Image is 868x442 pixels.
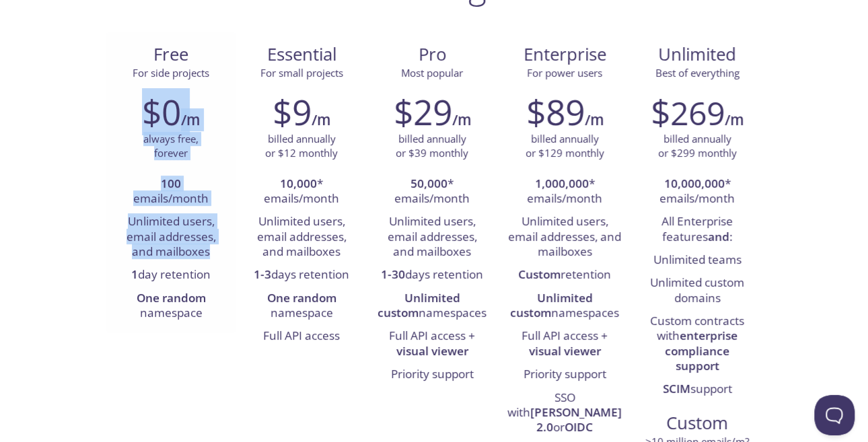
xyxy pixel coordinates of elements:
[642,249,752,272] li: Unlimited teams
[510,290,593,320] strong: Unlimited custom
[507,211,622,264] li: Unlimited users, email addresses, and mailboxes
[161,176,181,191] strong: 100
[658,132,737,161] p: billed annually or $299 monthly
[527,66,602,79] span: For power users
[507,264,622,287] li: retention
[642,272,752,310] li: Unlimited custom domains
[518,266,560,282] strong: Custom
[526,132,604,161] p: billed annually or $129 monthly
[254,266,271,282] strong: 1-3
[643,412,752,435] span: Custom
[377,363,487,386] li: Priority support
[507,287,622,326] li: namespaces
[142,91,181,132] h2: $0
[377,264,487,287] li: days retention
[116,287,226,326] li: namespace
[452,108,471,131] h6: /m
[725,108,744,131] h6: /m
[377,43,486,66] span: Pro
[529,343,601,359] strong: visual viewer
[246,325,357,348] li: Full API access
[814,395,855,435] iframe: Help Scout Beacon - Open
[377,287,487,326] li: namespaces
[377,211,487,264] li: Unlimited users, email addresses, and mailboxes
[651,91,725,132] h2: $
[377,290,460,320] strong: Unlimited custom
[670,91,725,135] span: 269
[535,176,589,191] strong: 1,000,000
[260,66,343,79] span: For small projects
[664,176,725,191] strong: 10,000,000
[396,343,468,359] strong: visual viewer
[280,176,317,191] strong: 10,000
[247,43,356,66] span: Essential
[530,404,622,435] strong: [PERSON_NAME] 2.0
[663,381,690,396] strong: SCIM
[665,328,737,373] strong: enterprise compliance support
[246,287,357,326] li: namespace
[642,211,752,249] li: All Enterprise features :
[273,91,312,132] h2: $9
[265,132,338,161] p: billed annually or $12 monthly
[507,325,622,363] li: Full API access +
[246,264,357,287] li: days retention
[131,266,138,282] strong: 1
[642,310,752,378] li: Custom contracts with
[137,290,206,305] strong: One random
[246,173,357,211] li: * emails/month
[116,173,226,211] li: emails/month
[143,132,198,161] p: always free, forever
[658,42,736,66] span: Unlimited
[585,108,604,131] h6: /m
[410,176,447,191] strong: 50,000
[133,66,209,79] span: For side projects
[396,132,468,161] p: billed annually or $39 monthly
[377,173,487,211] li: * emails/month
[377,325,487,363] li: Full API access +
[381,266,405,282] strong: 1-30
[526,91,585,132] h2: $89
[116,211,226,264] li: Unlimited users, email addresses, and mailboxes
[246,211,357,264] li: Unlimited users, email addresses, and mailboxes
[507,173,622,211] li: * emails/month
[116,43,225,66] span: Free
[655,66,739,79] span: Best of everything
[708,229,729,244] strong: and
[565,419,593,435] strong: OIDC
[642,173,752,211] li: * emails/month
[181,108,200,131] h6: /m
[312,108,330,131] h6: /m
[401,66,463,79] span: Most popular
[394,91,452,132] h2: $29
[507,387,622,440] li: SSO with or
[507,363,622,386] li: Priority support
[116,264,226,287] li: day retention
[508,43,621,66] span: Enterprise
[642,378,752,401] li: support
[267,290,336,305] strong: One random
